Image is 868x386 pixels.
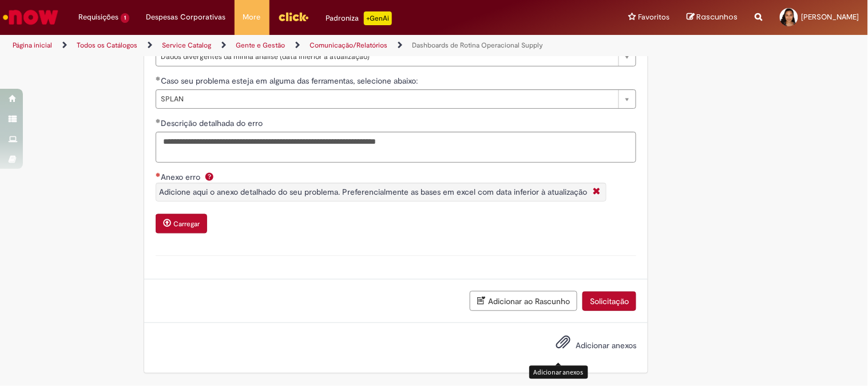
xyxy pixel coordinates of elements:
[236,41,285,50] a: Gente e Gestão
[326,11,392,25] div: Padroniza
[156,132,636,163] textarea: Descrição detalhada do erro
[529,366,588,379] div: Adicionar anexos
[173,220,200,229] small: Carregar
[159,187,587,197] span: Adicione aqui o anexo detalhado do seu problema. Preferencialmente as bases em excel com data inf...
[161,118,265,128] span: Descrição detalhada do erro
[161,172,203,182] span: Anexo erro
[582,292,636,311] button: Solicitação
[156,119,161,123] span: Obrigatório Preenchido
[9,35,570,56] ul: Trilhas de página
[278,8,309,25] img: click_logo_yellow_360x200.png
[13,41,52,50] a: Página inicial
[156,214,207,234] button: Carregar anexo de Anexo erro Required
[470,291,577,311] button: Adicionar ao Rascunho
[697,11,738,22] span: Rascunhos
[121,13,129,23] span: 1
[412,41,543,50] a: Dashboards de Rotina Operacional Supply
[576,341,636,351] span: Adicionar anexos
[364,11,392,25] p: +GenAi
[162,41,211,50] a: Service Catalog
[156,172,161,177] span: Necessários
[243,11,261,23] span: More
[1,6,60,29] img: ServiceNow
[161,48,613,66] span: Dados divergentes da minha análise (data inferior à atualização)
[639,11,670,23] span: Favoritos
[553,332,573,358] button: Adicionar anexos
[156,76,161,81] span: Obrigatório Preenchido
[590,186,603,198] i: Fechar More information Por question_anexo_erro
[802,12,859,22] span: [PERSON_NAME]
[310,41,387,50] a: Comunicação/Relatórios
[161,76,420,86] span: Caso seu problema esteja em alguma das ferramentas, selecione abaixo:
[77,41,137,50] a: Todos os Catálogos
[78,11,118,23] span: Requisições
[687,12,738,23] a: Rascunhos
[203,172,216,181] span: Ajuda para Anexo erro
[161,90,613,108] span: SPLAN
[146,11,226,23] span: Despesas Corporativas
